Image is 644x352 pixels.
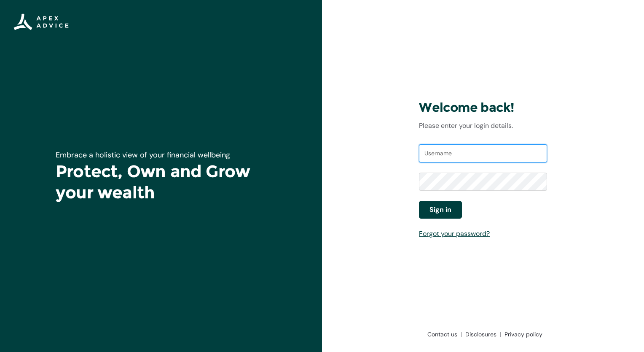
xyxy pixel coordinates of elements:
span: Sign in [429,205,451,215]
h3: Welcome back! [419,100,547,116]
img: Apex Advice Group [13,14,69,30]
span: Embrace a holistic view of your financial wellbeing [56,150,230,160]
h1: Protect, Own and Grow your wealth [56,161,266,203]
a: Privacy policy [501,330,542,338]
a: Forgot your password? [419,229,490,238]
input: Username [419,144,547,163]
button: Sign in [419,201,462,219]
a: Contact us [424,330,462,338]
a: Disclosures [462,330,501,338]
p: Please enter your login details. [419,121,547,131]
